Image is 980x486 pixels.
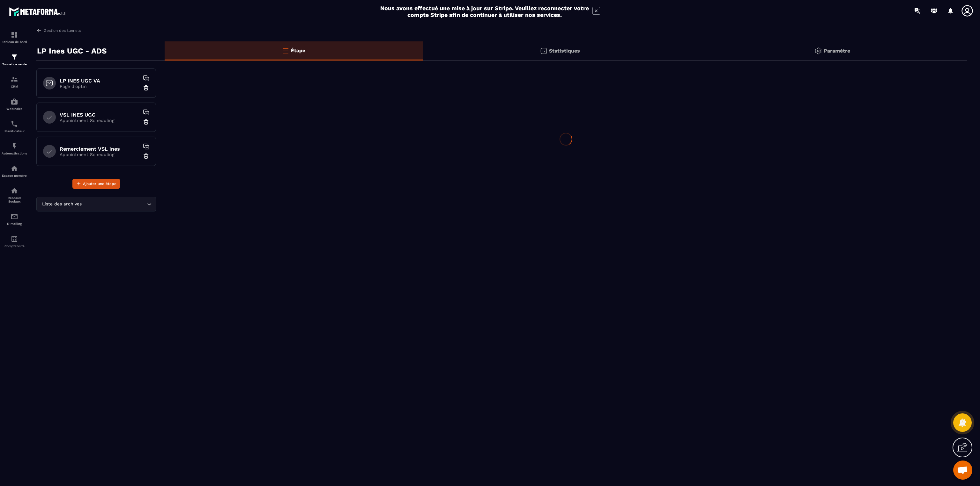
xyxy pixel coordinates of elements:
img: scheduler [11,120,18,128]
img: automations [11,142,18,150]
img: automations [11,98,18,105]
img: logo [9,6,66,17]
img: trash [143,85,149,91]
p: Planificateur [2,129,27,133]
p: Comptabilité [2,244,27,248]
h6: Remerciement VSL ines [60,146,139,152]
a: automationsautomationsEspace membre [2,160,27,182]
h6: VSL INES UGC [60,112,139,118]
h2: Nous avons effectué une mise à jour sur Stripe. Veuillez reconnecter votre compte Stripe afin de ... [380,5,589,18]
a: accountantaccountantComptabilité [2,230,27,253]
p: Étape [291,47,305,54]
a: schedulerschedulerPlanificateur [2,115,27,138]
img: trash [143,153,149,159]
p: Page d'optin [60,84,139,89]
p: Automatisations [2,152,27,155]
img: social-network [11,187,18,195]
img: stats.20deebd0.svg [540,47,547,55]
p: Espace membre [2,174,27,177]
input: Search for option [83,201,145,208]
a: Mở cuộc trò chuyện [953,461,972,480]
p: Tableau de bord [2,40,27,44]
img: formation [11,31,18,39]
img: bars-o.4a397970.svg [282,47,289,54]
img: formation [11,53,18,61]
p: Webinaire [2,107,27,111]
p: Appointment Scheduling [60,118,139,123]
img: formation [11,75,18,83]
a: Gestion des tunnels [36,28,81,33]
p: LP Ines UGC - ADS [37,45,107,57]
button: Ajouter une étape [72,179,120,189]
p: Appointment Scheduling [60,152,139,157]
a: formationformationTableau de bord [2,26,27,48]
img: email [11,213,18,220]
p: Statistiques [549,48,580,54]
span: Liste des archives [41,201,83,208]
p: CRM [2,85,27,88]
a: formationformationCRM [2,71,27,93]
a: social-networksocial-networkRéseaux Sociaux [2,182,27,208]
a: emailemailE-mailing [2,208,27,230]
p: Réseaux Sociaux [2,196,27,203]
img: arrow [36,28,42,33]
img: accountant [11,235,18,243]
p: Tunnel de vente [2,62,27,66]
span: Ajouter une étape [83,181,116,187]
a: automationsautomationsAutomatisations [2,138,27,160]
a: automationsautomationsWebinaire [2,93,27,115]
div: Search for option [36,197,156,211]
p: E-mailing [2,222,27,225]
img: automations [11,165,18,172]
img: setting-gr.5f69749f.svg [814,47,822,55]
p: Paramètre [824,48,850,54]
a: formationformationTunnel de vente [2,48,27,71]
img: trash [143,119,149,125]
h6: LP INES UGC VA [60,78,139,84]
